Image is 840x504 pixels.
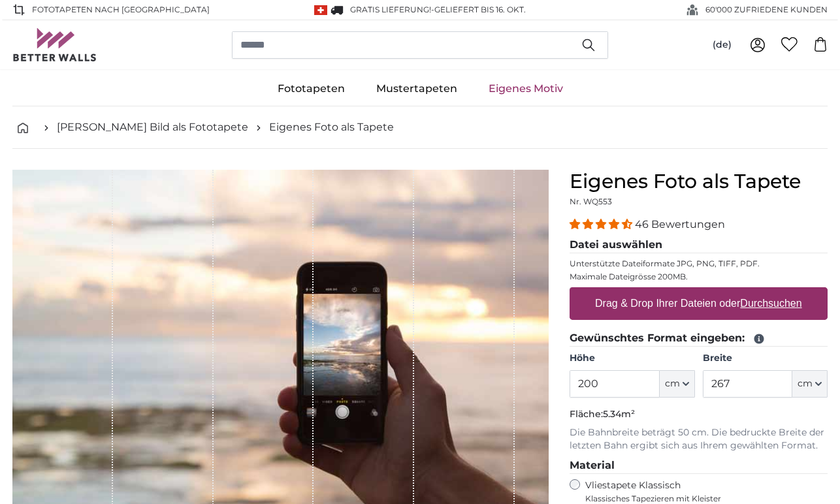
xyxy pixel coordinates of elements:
[570,237,828,253] legend: Datei auswählen
[570,352,694,365] label: Höhe
[570,197,612,206] span: Nr. WQ553
[570,330,828,347] legend: Gewünschtes Format eingeben:
[635,218,725,230] span: 46 Bewertungen
[603,408,635,420] span: 5.34m²
[262,72,361,106] a: Fototapeten
[590,291,807,317] label: Drag & Drop Ihrer Dateien oder
[473,72,579,106] a: Eigenes Motiv
[314,5,327,15] img: Schweiz
[570,272,828,282] p: Maximale Dateigrösse 200MB.
[570,218,635,230] span: 4.37 stars
[585,479,816,504] label: Vliestapete Klassisch
[702,33,742,57] button: (de)
[798,377,813,390] span: cm
[705,4,828,16] span: 60'000 ZUFRIEDENE KUNDEN
[660,370,695,398] button: cm
[32,4,210,16] span: Fototapeten nach [GEOGRAPHIC_DATA]
[350,5,431,14] span: GRATIS Lieferung!
[570,259,828,269] p: Unterstützte Dateiformate JPG, PNG, TIFF, PDF.
[703,352,828,365] label: Breite
[570,408,828,421] p: Fläche:
[434,5,526,14] span: Geliefert bis 16. Okt.
[269,119,394,135] a: Eigenes Foto als Tapete
[741,298,802,309] u: Durchsuchen
[431,5,526,14] span: -
[570,458,828,474] legend: Material
[570,426,828,452] p: Die Bahnbreite beträgt 50 cm. Die bedruckte Breite der letzten Bahn ergibt sich aus Ihrem gewählt...
[361,72,473,106] a: Mustertapeten
[665,377,680,390] span: cm
[57,119,248,135] a: [PERSON_NAME] Bild als Fototapete
[570,170,828,193] h1: Eigenes Foto als Tapete
[585,494,816,504] span: Klassisches Tapezieren mit Kleister
[792,370,828,398] button: cm
[12,28,97,61] img: Betterwalls
[12,106,828,149] nav: breadcrumbs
